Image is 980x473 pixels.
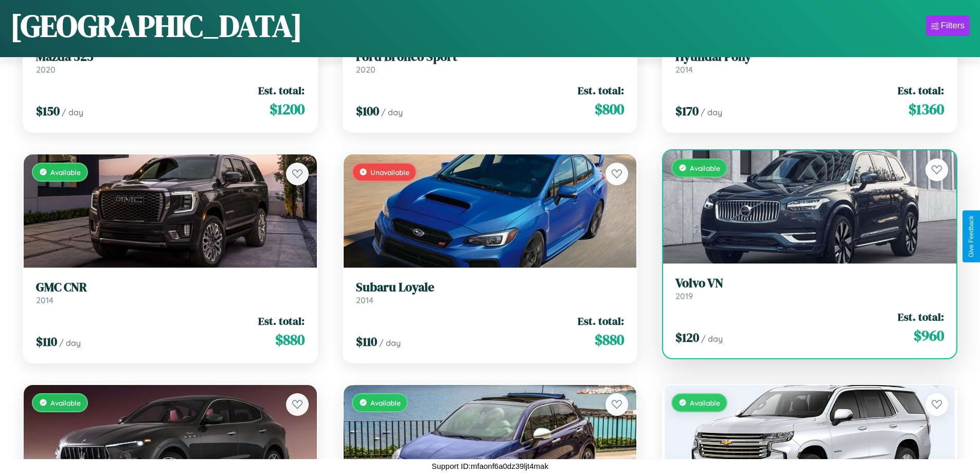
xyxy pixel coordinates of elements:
span: Est. total: [898,83,944,98]
span: Est. total: [578,83,624,98]
span: / day [379,338,401,348]
span: Available [370,398,401,407]
span: 2020 [356,64,376,75]
a: Subaru Loyale2014 [356,280,625,305]
h3: Subaru Loyale [356,280,625,295]
span: $ 110 [36,333,57,350]
span: Available [690,164,720,172]
span: / day [59,338,81,348]
a: Ford Bronco Sport2020 [356,49,625,75]
span: 2014 [675,64,693,75]
a: Mazda 3232020 [36,49,305,75]
span: / day [701,334,723,344]
span: Available [690,398,720,407]
p: Support ID: mfaonf6a0dz39ljt4mak [432,459,548,473]
span: $ 110 [356,333,377,350]
span: / day [381,107,403,117]
span: 2020 [36,64,56,75]
div: Give Feedback [968,216,975,257]
span: $ 120 [675,329,699,346]
h3: Ford Bronco Sport [356,49,625,64]
span: 2019 [675,291,693,301]
span: $ 100 [356,102,379,119]
span: Unavailable [370,168,409,177]
a: Hyundai Pony2014 [675,49,944,75]
span: $ 800 [595,99,624,119]
span: Est. total: [258,83,305,98]
span: $ 150 [36,102,60,119]
span: $ 880 [275,329,305,350]
span: 2014 [36,295,54,305]
span: Est. total: [578,313,624,328]
span: / day [62,107,83,117]
h3: Mazda 323 [36,49,305,64]
span: $ 1200 [270,99,305,119]
h1: [GEOGRAPHIC_DATA] [10,5,302,47]
span: / day [701,107,722,117]
div: Filters [941,21,965,31]
span: Est. total: [898,309,944,324]
span: $ 880 [595,329,624,350]
button: Filters [926,15,970,36]
span: Est. total: [258,313,305,328]
h3: Hyundai Pony [675,49,944,64]
a: Volvo VN2019 [675,276,944,301]
a: GMC CNR2014 [36,280,305,305]
span: Available [50,398,81,407]
span: $ 1360 [908,99,944,119]
h3: GMC CNR [36,280,305,295]
span: $ 960 [914,325,944,346]
span: Available [50,168,81,177]
span: 2014 [356,295,373,305]
span: $ 170 [675,102,699,119]
h3: Volvo VN [675,276,944,291]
